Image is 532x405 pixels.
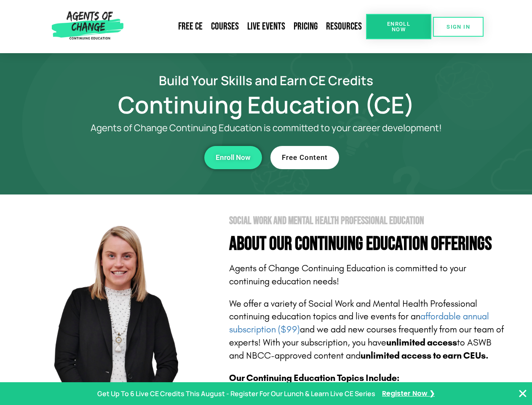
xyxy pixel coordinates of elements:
[174,17,207,36] a: Free CE
[270,146,339,169] a: Free Content
[26,74,506,86] h2: Build Your Skills and Earn CE Credits
[229,297,506,362] p: We offer a variety of Social Work and Mental Health Professional continuing education topics and ...
[204,146,262,169] a: Enroll Now
[229,216,506,226] h2: Social Work and Mental Health Professional Education
[446,24,470,30] span: SIGN IN
[207,17,243,36] a: Courses
[433,17,484,37] a: SIGN IN
[366,14,431,39] a: Enroll Now
[243,17,289,36] a: Live Events
[97,388,375,400] p: Get Up To 6 Live CE Credits This August - Register For Our Lunch & Learn Live CE Series
[518,389,528,399] button: Close Banner
[26,95,506,114] h1: Continuing Education (CE)
[216,154,251,161] span: Enroll Now
[60,123,473,133] p: Agents of Change Continuing Education is committed to your career development!
[322,17,366,36] a: Resources
[380,21,418,32] span: Enroll Now
[386,337,457,348] b: unlimited access
[282,154,328,161] span: Free Content
[127,17,366,36] nav: Menu
[229,235,506,254] h4: About Our Continuing Education Offerings
[289,17,322,36] a: Pricing
[382,388,435,400] a: Register Now ❯
[361,350,489,361] b: unlimited access to earn CEUs.
[229,373,399,383] b: Our Continuing Education Topics Include:
[229,263,466,287] span: Agents of Change Continuing Education is committed to your continuing education needs!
